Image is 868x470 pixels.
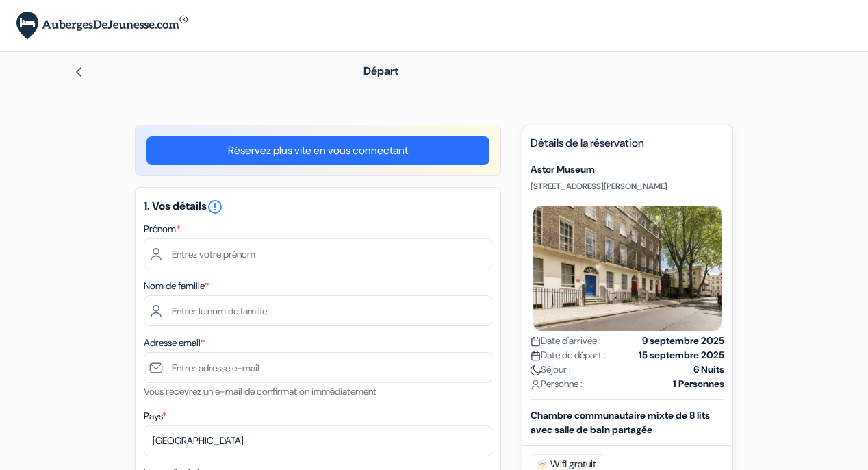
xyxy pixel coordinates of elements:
i: error_outline [207,199,223,215]
span: Séjour : [531,362,571,377]
h5: Astor Museum [531,164,724,175]
label: Prénom [144,222,180,236]
span: Date d'arrivée : [531,334,601,348]
img: calendar.svg [531,351,541,361]
strong: 9 septembre 2025 [642,334,724,348]
img: user_icon.svg [531,380,541,390]
input: Entrer adresse e-mail [144,352,492,383]
img: AubergesDeJeunesse.com [16,12,188,40]
label: Adresse email [144,336,205,350]
strong: 6 Nuits [693,362,724,377]
p: [STREET_ADDRESS][PERSON_NAME] [531,181,724,192]
img: calendar.svg [531,336,541,347]
span: Départ [363,64,398,78]
img: moon.svg [531,365,541,375]
strong: 1 Personnes [673,377,724,391]
h5: 1. Vos détails [144,199,492,215]
label: Nom de famille [144,279,209,293]
small: Vous recevrez un e-mail de confirmation immédiatement [144,385,376,397]
a: error_outline [207,199,223,213]
label: Pays [144,409,166,423]
a: Réservez plus vite en vous connectant [146,136,489,165]
input: Entrer le nom de famille [144,295,492,326]
span: Date de départ : [531,348,606,362]
strong: 15 septembre 2025 [639,348,724,362]
img: free_wifi.svg [537,459,548,470]
input: Entrez votre prénom [144,238,492,269]
b: Chambre communautaire mixte de 8 lits avec salle de bain partagée [531,409,710,436]
img: left_arrow.svg [73,66,84,77]
h5: Détails de la réservation [531,136,724,158]
span: Personne : [531,377,583,391]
